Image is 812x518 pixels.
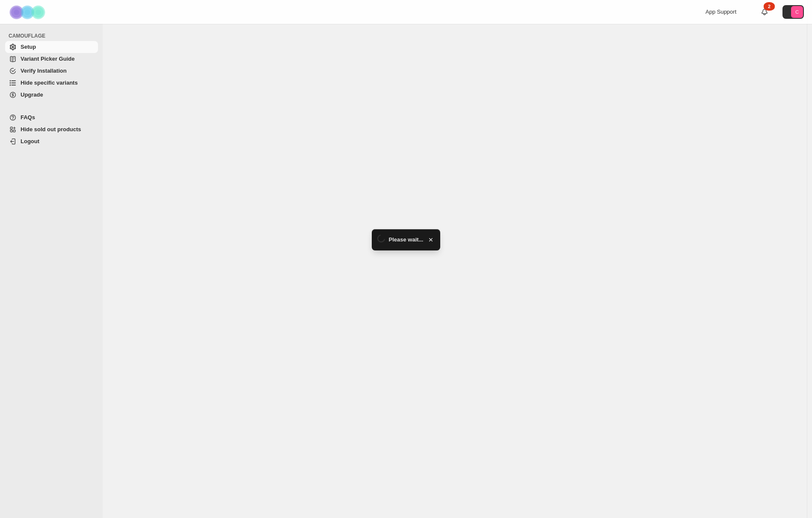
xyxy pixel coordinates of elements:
img: Camouflage [7,0,50,24]
span: CAMOUFLAGE [9,32,98,39]
span: Please wait... [389,235,424,244]
div: 2 [764,2,775,11]
a: Variant Picker Guide [5,53,98,65]
a: Upgrade [5,89,98,101]
button: Avatar with initials C [782,5,804,19]
a: Hide specific variants [5,77,98,89]
span: Hide specific variants [21,79,78,86]
span: Avatar with initials C [791,6,803,18]
span: FAQs [21,114,35,121]
span: Verify Installation [21,68,67,74]
a: Logout [5,135,98,147]
span: Hide sold out products [21,126,81,132]
a: Verify Installation [5,65,98,77]
a: FAQs [5,112,98,124]
span: Setup [21,44,36,50]
text: C [795,9,799,15]
a: 2 [760,8,769,16]
span: Logout [21,138,39,144]
a: Setup [5,41,98,53]
span: App Support [705,9,736,15]
span: Variant Picker Guide [21,56,74,62]
span: Upgrade [21,91,43,98]
a: Hide sold out products [5,124,98,135]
